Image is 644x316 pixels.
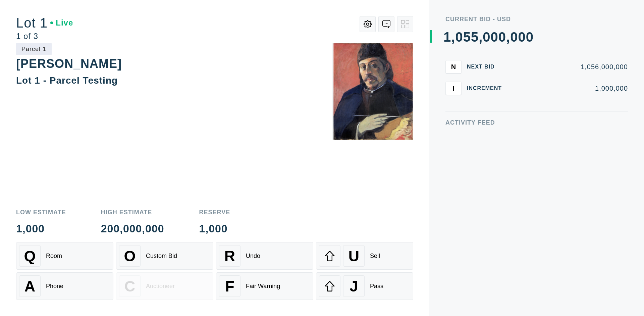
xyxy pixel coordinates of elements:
[479,30,483,165] div: ,
[445,16,628,22] div: Current Bid - USD
[451,63,456,71] span: N
[510,30,518,44] div: 0
[370,253,380,260] div: Sell
[124,247,136,265] span: O
[225,278,234,295] span: F
[116,242,213,270] button: OCustom Bid
[463,30,471,44] div: 5
[370,283,383,290] div: Pass
[246,283,280,290] div: Fair Warning
[16,242,113,270] button: QRoom
[116,272,213,300] button: CAuctioneer
[451,30,455,165] div: ,
[16,75,118,86] div: Lot 1 - Parcel Testing
[16,209,66,215] div: Low Estimate
[46,253,62,260] div: Room
[216,272,313,300] button: FFair Warning
[506,30,510,165] div: ,
[224,247,235,265] span: R
[199,223,230,234] div: 1,000
[445,120,628,126] div: Activity Feed
[316,272,413,300] button: JPass
[199,209,230,215] div: Reserve
[316,242,413,270] button: USell
[513,63,628,70] div: 1,056,000,000
[471,30,479,44] div: 5
[16,16,73,30] div: Lot 1
[443,30,451,44] div: 1
[445,82,462,95] button: I
[498,30,506,44] div: 0
[146,283,175,290] div: Auctioneer
[348,247,359,265] span: U
[445,60,462,74] button: N
[50,19,73,27] div: Live
[16,223,66,234] div: 1,000
[452,84,454,92] span: I
[246,253,260,260] div: Undo
[467,64,507,70] div: Next Bid
[513,85,628,92] div: 1,000,000
[350,278,358,295] span: J
[467,86,507,91] div: Increment
[483,30,490,44] div: 0
[526,30,534,44] div: 0
[101,209,164,215] div: High Estimate
[16,57,122,71] div: [PERSON_NAME]
[518,30,526,44] div: 0
[124,278,135,295] span: C
[16,272,113,300] button: APhone
[491,30,498,44] div: 0
[455,30,463,44] div: 0
[101,223,164,234] div: 200,000,000
[24,278,35,295] span: A
[46,283,63,290] div: Phone
[146,253,177,260] div: Custom Bid
[16,32,73,40] div: 1 of 3
[16,43,52,55] div: Parcel 1
[24,247,36,265] span: Q
[216,242,313,270] button: RUndo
